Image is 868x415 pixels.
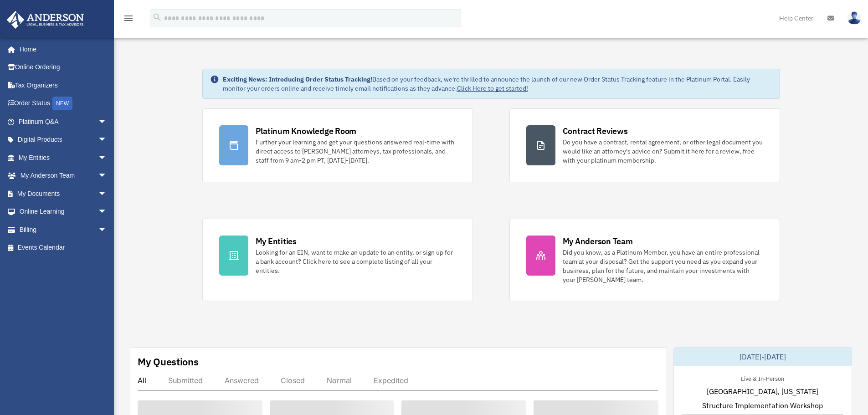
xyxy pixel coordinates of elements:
div: Did you know, as a Platinum Member, you have an entire professional team at your disposal? Get th... [563,248,763,284]
a: menu [123,16,134,24]
div: Submitted [168,376,203,385]
img: User Pic [847,11,861,25]
a: Contract Reviews Do you have a contract, rental agreement, or other legal document you would like... [509,108,780,182]
a: Online Ordering [6,58,121,77]
span: [GEOGRAPHIC_DATA], [US_STATE] [707,386,818,397]
a: Order StatusNEW [6,94,121,113]
a: My Entities Looking for an EIN, want to make an update to an entity, or sign up for a bank accoun... [202,219,473,301]
span: Structure Implementation Workshop [702,400,823,411]
div: Looking for an EIN, want to make an update to an entity, or sign up for a bank account? Click her... [256,248,456,275]
div: Do you have a contract, rental agreement, or other legal document you would like an attorney's ad... [563,138,763,165]
div: Closed [281,376,305,385]
a: My Anderson Teamarrow_drop_down [6,167,121,185]
span: arrow_drop_down [98,184,116,203]
a: Platinum Q&Aarrow_drop_down [6,113,121,131]
a: My Anderson Team Did you know, as a Platinum Member, you have an entire professional team at your... [509,219,780,301]
div: My Questions [138,355,199,369]
div: Platinum Knowledge Room [256,125,357,137]
div: My Entities [256,236,297,247]
i: search [152,12,162,22]
a: Online Learningarrow_drop_down [6,203,121,221]
img: Anderson Advisors Platinum Portal [4,11,87,29]
div: [DATE]-[DATE] [674,348,852,366]
a: Platinum Knowledge Room Further your learning and get your questions answered real-time with dire... [202,108,473,182]
span: arrow_drop_down [98,220,116,239]
div: Further your learning and get your questions answered real-time with direct access to [PERSON_NAM... [256,138,456,165]
span: arrow_drop_down [98,203,116,221]
i: menu [123,13,134,24]
a: Billingarrow_drop_down [6,220,121,239]
strong: Exciting News: Introducing Order Status Tracking! [223,75,372,83]
a: My Entitiesarrow_drop_down [6,149,121,167]
div: Expedited [374,376,408,385]
div: NEW [52,97,72,110]
span: arrow_drop_down [98,149,116,167]
div: Answered [225,376,259,385]
div: My Anderson Team [563,236,633,247]
a: My Documentsarrow_drop_down [6,184,121,203]
span: arrow_drop_down [98,167,116,185]
div: Normal [327,376,352,385]
div: Live & In-Person [734,373,791,383]
div: All [138,376,146,385]
a: Click Here to get started! [457,84,528,92]
a: Tax Organizers [6,76,121,94]
div: Based on your feedback, we're thrilled to announce the launch of our new Order Status Tracking fe... [223,75,772,93]
div: Contract Reviews [563,125,628,137]
a: Events Calendar [6,239,121,257]
span: arrow_drop_down [98,131,116,149]
a: Digital Productsarrow_drop_down [6,131,121,149]
a: Home [6,40,116,58]
span: arrow_drop_down [98,113,116,131]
